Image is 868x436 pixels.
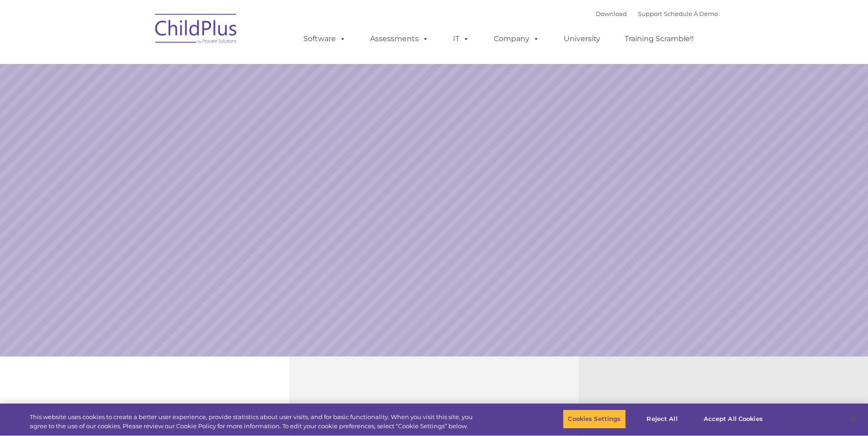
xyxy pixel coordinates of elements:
a: Schedule A Demo [664,10,718,17]
img: ChildPlus by Procare Solutions [151,7,242,53]
a: Company [485,30,549,48]
a: Assessments [361,30,438,48]
button: Close [843,409,863,429]
a: Download [596,10,627,17]
button: Cookies Settings [563,409,625,429]
a: University [555,30,609,48]
a: Training Scramble!! [615,30,703,48]
button: Accept All Cookies [699,409,768,429]
a: IT [444,30,479,48]
a: Software [294,30,355,48]
font: | [596,10,718,17]
button: Reject All [634,409,691,429]
a: Support [638,10,662,17]
div: This website uses cookies to create a better user experience, provide statistics about user visit... [30,413,477,431]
